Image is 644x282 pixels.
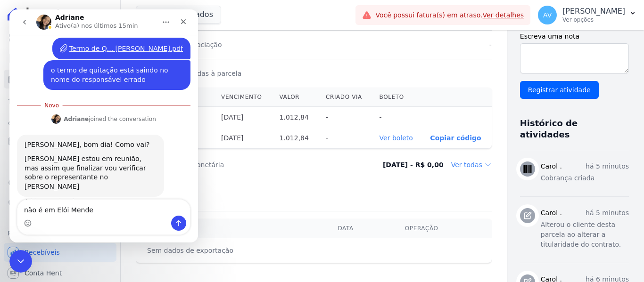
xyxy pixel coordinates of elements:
[4,111,116,130] a: Clientes
[318,107,372,128] th: -
[4,49,116,68] a: Contratos
[15,210,22,218] button: Selecionador de Emoji
[318,88,372,107] th: Criado via
[8,28,181,51] div: Andre diz…
[136,219,326,238] th: Arquivo
[562,7,625,16] p: [PERSON_NAME]
[8,190,181,206] textarea: Envie uma mensagem...
[34,51,181,81] div: o termo de quitação está saindo no nome do responsável errado
[25,268,62,278] span: Conta Hent
[9,250,32,273] iframe: Intercom live chat
[383,160,444,169] dd: [DATE] - R$ 0,00
[8,228,113,239] div: Plataformas
[394,219,492,238] th: Operação
[543,12,552,18] span: AV
[46,12,129,21] p: Ativo(a) nos últimos 15min
[483,11,524,19] a: Ver detalhes
[541,161,562,171] h3: Carol .
[380,134,413,142] a: Ver boleto
[54,105,147,114] div: joined the conversation
[60,34,173,44] div: Termo de Q... [PERSON_NAME].pdf
[8,125,181,208] div: Adriane diz…
[4,90,116,109] a: Lotes
[318,128,372,148] th: -
[136,160,346,169] dt: Última correção monetária
[430,134,481,142] button: Copiar código
[148,4,165,22] button: Início
[586,208,629,218] p: há 5 minutos
[41,56,173,75] div: o termo de quitação está saindo no nome do responsável errado
[489,40,492,49] dd: -
[372,88,423,107] th: Boleto
[8,51,181,88] div: Andre diz…
[9,9,198,242] iframe: Intercom live chat
[136,6,221,24] button: 2 selecionados
[8,104,181,125] div: Adriane diz…
[520,81,599,99] input: Registrar atividade
[4,153,116,171] a: Transferências
[4,28,116,47] a: Visão Geral
[214,107,272,128] th: [DATE]
[4,173,116,192] a: Crédito
[272,88,318,107] th: Valor
[54,106,79,113] b: Adriane
[562,16,625,24] p: Ver opções
[15,131,147,140] div: [PERSON_NAME], bom dia! Como vai?
[372,107,423,128] th: -
[326,219,393,238] th: Data
[4,132,116,151] a: Minha Carteira
[375,10,524,20] span: Você possui fatura(s) em atraso.
[586,161,629,171] p: há 5 minutos
[520,32,629,41] label: Escreva uma nota
[451,160,492,169] dd: Ver todas
[42,105,51,114] img: Profile image for Adriane
[136,238,326,263] td: Sem dados de exportação
[541,220,629,250] p: Alterou o cliente desta parcela ao alterar a titularidade do contrato.
[43,28,181,50] div: Termo de Q... [PERSON_NAME].pdf
[165,4,182,21] div: Fechar
[214,128,272,148] th: [DATE]
[541,173,629,183] p: Cobrança criada
[272,107,318,128] th: 1.012,84
[214,88,272,107] th: Vencimento
[15,145,147,182] div: [PERSON_NAME] estou em reunião, mas assim que finalizar vou verificar sobre o representante no [P...
[520,118,621,140] h3: Histórico de atividades
[272,128,318,148] th: 1.012,84
[25,248,60,257] span: Recebíveis
[162,206,177,221] button: Enviar uma mensagem
[530,2,644,28] button: AV [PERSON_NAME] Ver opções
[4,194,116,213] a: Negativação
[136,188,492,200] h3: Exportação
[8,125,155,187] div: [PERSON_NAME], bom dia! Como vai?[PERSON_NAME] estou em reunião, mas assim que finalizar vou veri...
[4,243,116,262] a: Recebíveis
[4,70,116,89] a: Parcelas
[541,208,562,218] h3: Carol .
[50,34,173,44] a: Termo de Q... [PERSON_NAME].pdf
